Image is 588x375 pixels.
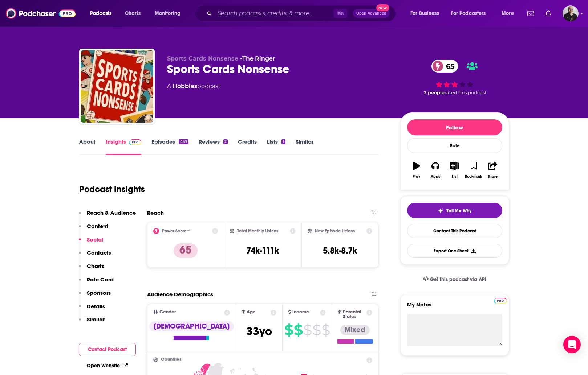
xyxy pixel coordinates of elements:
span: Tell Me Why [446,208,471,214]
img: tell me why sparkle [438,208,443,214]
span: Gender [159,310,176,314]
button: Sponsors [79,289,111,303]
p: Contacts [87,249,111,256]
button: Export One-Sheet [407,244,502,258]
img: Podchaser - Follow, Share and Rate Podcasts [6,7,76,20]
a: Contact This Podcast [407,224,502,238]
span: Sports Cards Nonsense [167,55,238,62]
div: 65 2 peoplerated this podcast [400,55,509,100]
p: Rate Card [87,276,114,283]
span: Podcasts [90,8,111,18]
div: List [452,174,458,179]
h2: Total Monthly Listens [237,228,278,234]
a: The Ringer [242,55,275,62]
h3: 5.8k-8.7k [323,245,357,256]
a: Show notifications dropdown [543,7,554,20]
button: Similar [79,316,105,329]
button: Social [79,236,103,250]
h1: Podcast Insights [79,184,145,195]
a: Hobbies [173,83,197,90]
p: Similar [87,316,105,323]
span: For Podcasters [451,8,486,18]
input: Search podcasts, credits, & more... [215,8,334,19]
span: Age [247,310,256,314]
button: Contacts [79,249,111,263]
div: Search podcasts, credits, & more... [202,5,403,22]
div: 1 [281,139,285,144]
div: Bookmark [465,174,482,179]
button: open menu [496,8,523,19]
button: open menu [446,8,496,19]
div: [DEMOGRAPHIC_DATA] [149,321,234,331]
button: open menu [85,8,121,19]
div: Open Intercom Messenger [563,336,581,353]
button: Details [79,303,105,316]
button: Apps [426,157,445,183]
a: Charts [120,8,145,19]
div: 2 [223,139,228,144]
a: Show notifications dropdown [524,7,537,20]
h2: New Episode Listens [315,228,355,234]
p: Reach & Audience [87,209,136,216]
button: open menu [405,8,448,19]
h2: Audience Demographics [147,291,213,298]
span: New [376,4,389,11]
a: Lists1 [267,138,285,155]
button: open menu [150,8,190,19]
p: Charts [87,263,104,269]
span: rated this podcast [445,90,487,95]
div: 449 [179,139,188,144]
span: Get this podcast via API [430,276,486,283]
button: Reach & Audience [79,209,136,223]
span: $ [321,324,330,336]
button: Charts [79,263,104,276]
button: Show profile menu [563,5,579,21]
span: 2 people [424,90,445,95]
span: More [502,8,514,18]
span: • [240,55,275,62]
span: Monitoring [155,8,181,18]
span: ⌘ K [334,9,347,18]
a: InsightsPodchaser Pro [106,138,142,155]
a: Get this podcast via API [417,271,492,288]
button: Play [407,157,426,183]
img: Podchaser Pro [129,139,142,145]
a: 65 [431,60,458,73]
h2: Reach [147,209,164,216]
span: $ [303,324,312,336]
span: Countries [161,357,182,362]
div: Play [413,174,420,179]
a: Reviews2 [199,138,228,155]
p: Details [87,303,105,310]
span: Income [292,310,309,314]
p: 65 [174,243,198,258]
button: Follow [407,119,502,135]
a: Episodes449 [151,138,188,155]
span: Logged in as RonHofmann [563,5,579,21]
button: Rate Card [79,276,114,289]
img: Podchaser Pro [494,298,507,304]
span: 33 yo [246,324,272,338]
button: tell me why sparkleTell Me Why [407,203,502,218]
h2: Power Score™ [162,228,190,234]
a: Sports Cards Nonsense [81,50,153,123]
button: Content [79,223,108,236]
button: Share [483,157,502,183]
div: Share [488,174,498,179]
p: Social [87,236,103,243]
div: Mixed [340,325,370,335]
a: Open Website [87,363,128,369]
span: $ [284,324,293,336]
div: Apps [431,174,440,179]
a: Pro website [494,297,507,304]
a: About [79,138,96,155]
div: A podcast [167,82,220,91]
label: My Notes [407,301,502,314]
span: Open Advanced [356,12,386,15]
h3: 74k-111k [246,245,279,256]
button: Open AdvancedNew [353,9,390,18]
a: Credits [238,138,257,155]
a: Similar [296,138,313,155]
button: Bookmark [464,157,483,183]
p: Content [87,223,108,230]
